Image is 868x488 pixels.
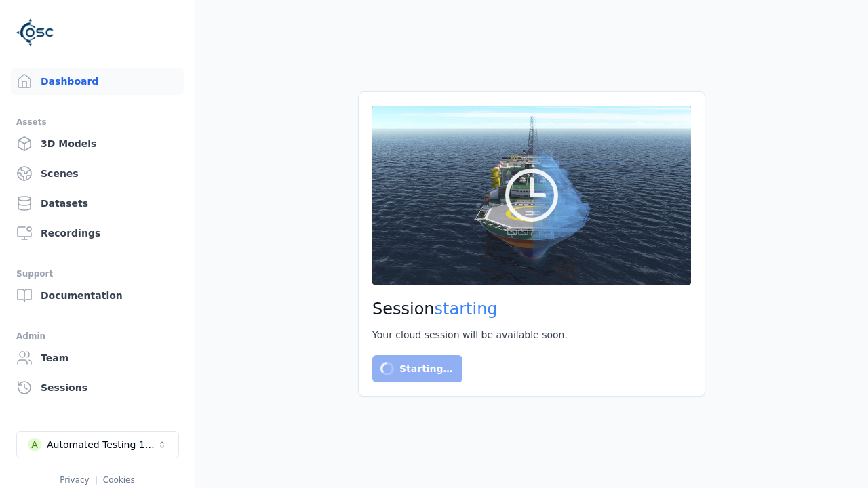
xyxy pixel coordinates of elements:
[372,355,462,382] button: Starting…
[47,438,157,451] div: Automated Testing 1 - Playwright
[16,114,178,130] div: Assets
[95,475,98,485] span: |
[60,475,89,485] a: Privacy
[11,374,184,401] a: Sessions
[16,328,178,344] div: Admin
[11,160,184,187] a: Scenes
[16,266,178,282] div: Support
[11,282,184,309] a: Documentation
[11,130,184,157] a: 3D Models
[372,298,691,320] h2: Session
[11,190,184,217] a: Datasets
[11,68,184,95] a: Dashboard
[435,300,498,319] span: starting
[28,438,41,451] div: A
[16,14,54,52] img: Logo
[372,328,691,342] div: Your cloud session will be available soon.
[11,220,184,247] a: Recordings
[103,475,135,485] a: Cookies
[11,344,184,371] a: Team
[16,431,179,458] button: Select a workspace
